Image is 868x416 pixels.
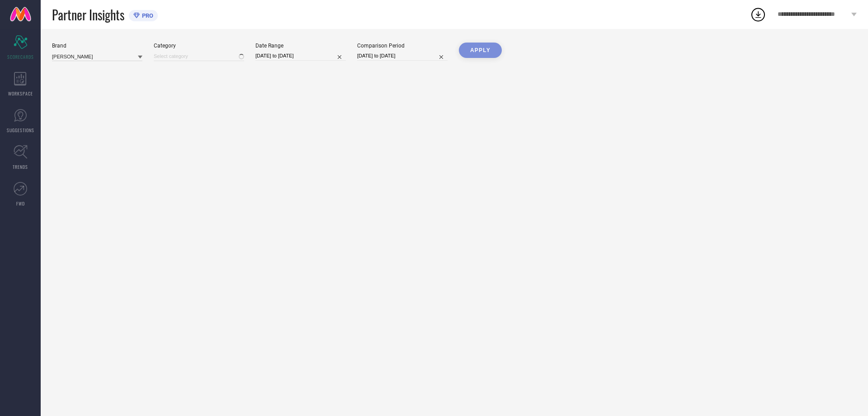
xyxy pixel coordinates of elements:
[750,6,766,23] div: Open download list
[255,51,346,61] input: Select date range
[8,90,33,97] span: WORKSPACE
[16,200,25,207] span: FWD
[7,53,34,60] span: SCORECARDS
[13,163,28,170] span: TRENDS
[154,43,244,49] div: Category
[52,5,124,24] span: Partner Insights
[52,43,142,49] div: Brand
[357,51,448,61] input: Select comparison period
[255,43,346,49] div: Date Range
[140,12,153,19] span: PRO
[357,43,448,49] div: Comparison Period
[7,127,34,134] span: SUGGESTIONS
